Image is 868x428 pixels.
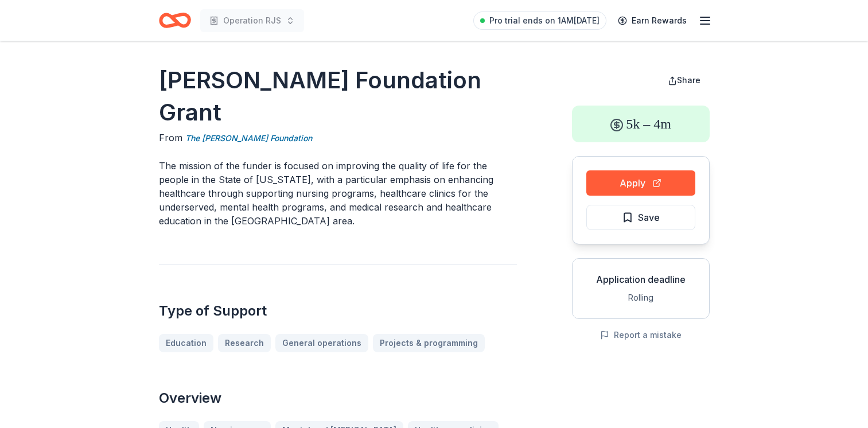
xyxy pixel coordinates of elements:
[373,334,485,352] a: Projects & programming
[223,14,281,28] span: Operation RJS
[159,302,517,320] h2: Type of Support
[600,328,682,342] button: Report a mistake
[582,291,700,305] div: Rolling
[586,170,695,196] button: Apply
[185,131,312,145] a: The [PERSON_NAME] Foundation
[275,334,368,352] a: General operations
[489,14,600,28] span: Pro trial ends on 1AM[DATE]
[611,10,694,31] a: Earn Rewards
[218,334,271,352] a: Research
[677,75,700,85] span: Share
[586,205,695,230] button: Save
[473,11,606,30] a: Pro trial ends on 1AM[DATE]
[200,9,304,32] button: Operation RJS
[159,64,517,129] h1: [PERSON_NAME] Foundation Grant
[159,159,517,228] p: The mission of the funder is focused on improving the quality of life for the people in the State...
[659,69,710,92] button: Share
[159,131,517,145] div: From
[159,7,191,34] a: Home
[638,210,660,225] span: Save
[159,334,213,352] a: Education
[582,273,700,286] div: Application deadline
[159,389,517,407] h2: Overview
[572,106,710,142] div: 5k – 4m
